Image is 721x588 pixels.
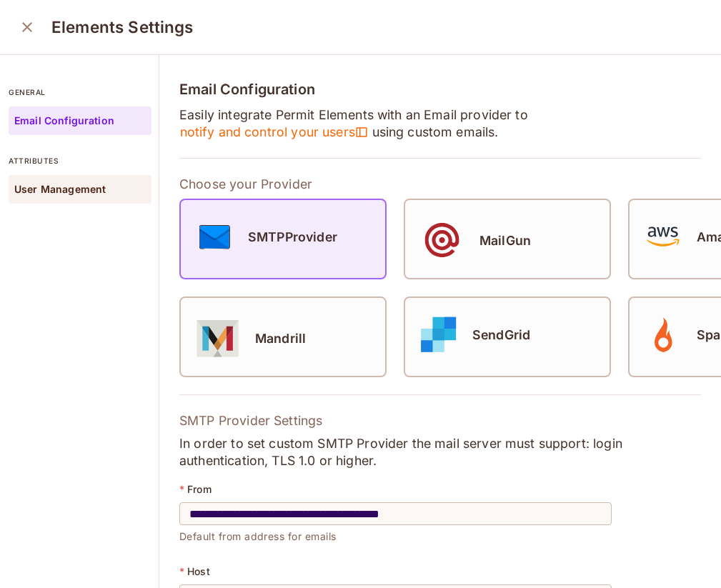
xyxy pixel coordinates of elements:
[187,484,212,495] p: From
[187,566,210,577] p: Host
[248,230,337,244] h5: SMTPProvider
[179,106,701,141] p: Easily integrate Permit Elements with an Email provider to using custom emails.
[179,435,701,469] p: In order to set custom SMTP Provider the mail server must support: login authentication, TLS 1.0 ...
[13,13,41,41] button: close
[9,155,151,166] p: attributes
[179,525,612,542] p: Default from address for emails
[479,234,531,248] h5: MailGun
[179,124,368,141] span: notify and control your users
[14,184,106,195] p: User Management
[179,412,701,429] p: SMTP Provider Settings
[51,17,194,37] h3: Elements Settings
[179,176,701,193] p: Choose your Provider
[14,115,114,126] p: Email Configuration
[179,81,701,98] h4: Email Configuration
[9,86,151,98] p: general
[472,328,530,342] h5: SendGrid
[255,332,306,346] h5: Mandrill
